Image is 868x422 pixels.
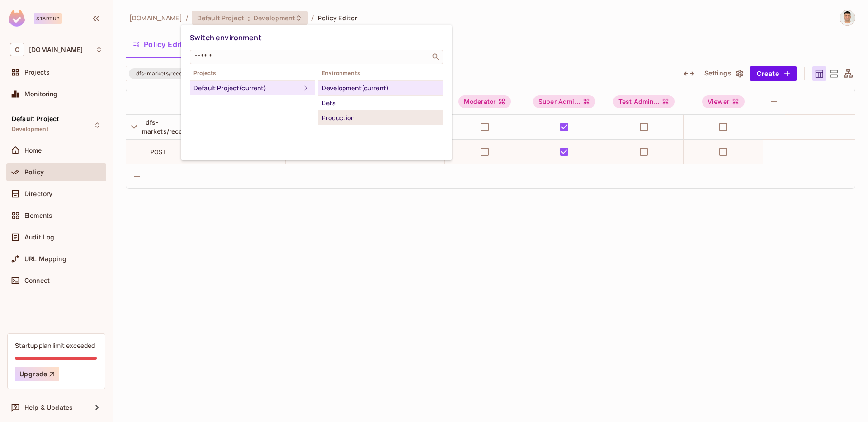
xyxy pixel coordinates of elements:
span: Projects [190,70,315,77]
span: Environments [318,70,443,77]
div: Production [322,113,439,123]
div: Beta [322,98,439,108]
div: Development (current) [322,83,439,94]
div: Default Project (current) [193,83,300,94]
span: Switch environment [190,33,262,42]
